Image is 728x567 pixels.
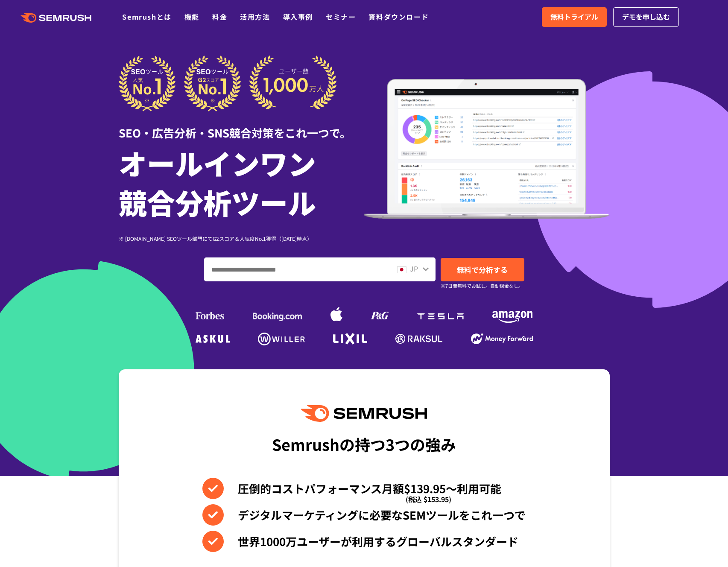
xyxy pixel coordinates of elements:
[212,12,227,22] a: 料金
[119,111,364,141] div: SEO・広告分析・SNS競合対策をこれ一つで。
[542,7,607,27] a: 無料トライアル
[550,12,598,23] span: 無料トライアル
[119,234,364,243] div: ※ [DOMAIN_NAME] SEOツール部門にてG2スコア＆人気度No.1獲得（[DATE]時点）
[202,478,526,499] li: 圧倒的コストパフォーマンス月額$139.95〜利用可能
[410,263,418,274] span: JP
[272,428,456,460] div: Semrushの持つ3つの強み
[119,143,364,222] h1: オールインワン 競合分析ツール
[202,504,526,526] li: デジタルマーケティングに必要なSEMツールをこれ一つで
[122,12,171,22] a: Semrushとは
[326,12,356,22] a: セミナー
[205,258,389,281] input: ドメイン、キーワードまたはURLを入力してください
[441,282,523,290] small: ※7日間無料でお試し。自動課金なし。
[301,405,427,422] img: Semrush
[184,12,199,22] a: 機能
[406,488,451,510] span: (税込 $153.95)
[283,12,313,22] a: 導入事例
[240,12,270,22] a: 活用方法
[368,12,429,22] a: 資料ダウンロード
[622,12,670,23] span: デモを申し込む
[441,258,524,281] a: 無料で分析する
[613,7,679,27] a: デモを申し込む
[457,264,508,275] span: 無料で分析する
[202,531,526,552] li: 世界1000万ユーザーが利用するグローバルスタンダード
